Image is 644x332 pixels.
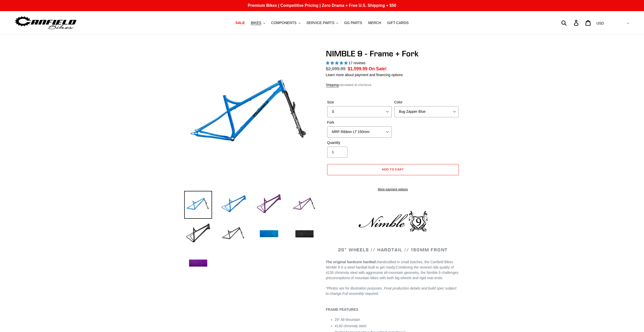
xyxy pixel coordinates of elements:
[327,120,392,125] label: Fork
[369,65,387,72] span: On Sale!
[342,292,379,296] span: Full assembly required.
[251,21,261,25] span: BIKES
[338,247,448,253] span: 29" WHEELS // HARDTAIL // 150MM FRONT
[184,191,212,219] img: Load image into Gallery viewer, NIMBLE 9 - Frame + Fork
[184,250,212,277] img: Load image into Gallery viewer, NIMBLE 9 - Frame + Fork
[184,220,212,248] img: Load image into Gallery viewer, NIMBLE 9 - Frame + Fork
[326,260,453,269] span: Handcrafted in small batches, the Canfield Bikes Nimble 9 is a steel hardtail built to get rowdy.
[326,82,460,87] div: calculated at checkout.
[235,21,245,25] span: SALE
[269,19,303,26] button: COMPONENTS
[394,100,459,105] label: Color
[342,19,365,26] a: GG PARTS
[290,220,318,248] img: Load image into Gallery viewer, NIMBLE 9 - Frame + Fork
[255,191,283,219] img: Load image into Gallery viewer, NIMBLE 9 - Frame + Fork
[271,21,297,25] span: COMPONENTS
[326,83,339,87] a: Shipping
[326,66,346,71] s: $2,099.99
[348,66,367,71] span: $1,599.99
[326,265,459,280] span: Combining the revered ride quality of 4130 chromoly steel with aggressive all-mountain geometry, ...
[335,324,366,328] span: 4130 chromoly steel
[220,220,247,248] img: Load image into Gallery viewer, NIMBLE 9 - Frame + Fork
[304,19,341,26] button: SERVICE PARTS
[326,260,377,264] strong: The original hardcore hardtail.
[326,49,460,58] h1: NIMBLE 9 - Frame + Fork
[387,21,409,25] span: GIFT CARDS
[14,15,77,31] img: Canfield Bikes
[327,187,459,192] a: More payment options
[327,164,459,175] button: Add to cart
[185,50,317,182] img: NIMBLE 9 - Frame + Fork
[248,19,267,26] button: BIKES
[382,167,404,171] span: Add to cart
[233,19,247,26] a: SALE
[255,220,283,248] img: Load image into Gallery viewer, NIMBLE 9 - Frame + Fork
[220,191,247,219] img: Load image into Gallery viewer, NIMBLE 9 - Frame + Fork
[335,318,360,322] span: 29″ All Mountain
[327,140,392,145] label: Quantity
[326,73,403,77] a: Learn more about payment and financing options
[327,100,392,105] label: Size
[348,61,365,65] span: 17 reviews
[326,307,358,312] b: FRAME FEATURES
[344,21,362,25] span: GG PARTS
[385,19,411,26] a: GIFT CARDS
[326,286,456,296] em: *Photos are for illustration purposes. Final production details and build spec subject to change.
[290,191,318,219] img: Load image into Gallery viewer, NIMBLE 9 - Frame + Fork
[564,17,577,28] input: Search
[368,21,381,25] span: MERCH
[306,21,334,25] span: SERVICE PARTS
[366,19,384,26] a: MERCH
[326,61,349,65] span: 4.88 stars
